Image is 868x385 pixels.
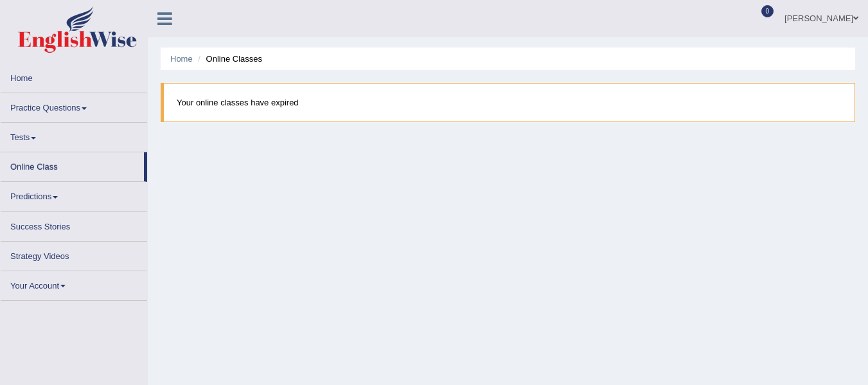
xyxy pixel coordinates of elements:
a: Predictions [1,182,147,207]
a: Practice Questions [1,93,147,118]
a: Online Class [1,152,144,177]
a: Strategy Videos [1,242,147,267]
a: Home [170,54,193,64]
a: Tests [1,123,147,148]
a: Success Stories [1,212,147,237]
blockquote: Your online classes have expired [161,83,855,122]
span: 0 [761,5,774,17]
li: Online Classes [195,53,262,65]
a: Home [1,64,147,89]
a: Your Account [1,271,147,296]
